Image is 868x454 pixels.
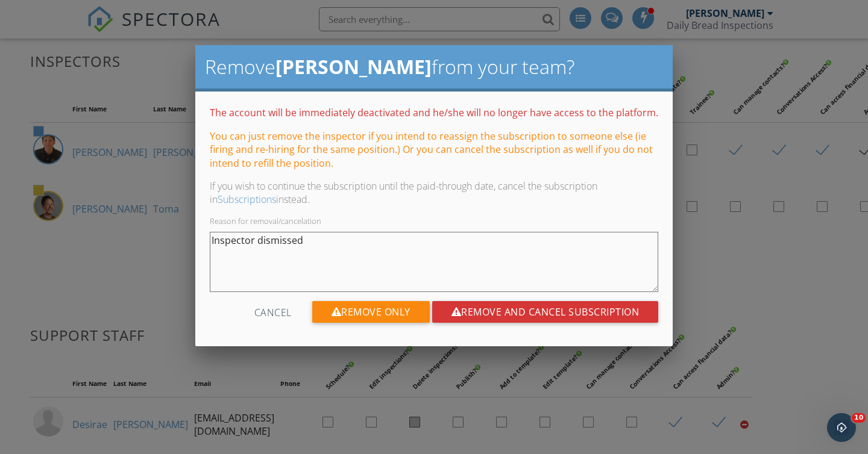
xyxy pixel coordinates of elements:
p: The account will be immediately deactivated and he/she will no longer have access to the platform. [210,106,658,119]
div: Remove and cancel subscription [432,301,659,323]
a: Subscriptions [218,193,276,206]
div: Cancel [254,301,292,323]
textarea: Inspector dismissed [210,232,658,292]
iframe: Intercom live chat [827,413,856,442]
div: Reason for removal/cancelation [210,216,658,226]
strong: [PERSON_NAME] [275,54,432,79]
p: You can just remove the inspector if you intend to reassign the subscription to someone else (ie ... [210,129,658,170]
div: Remove Only [312,301,430,323]
p: If you wish to continue the subscription until the paid-through date, cancel the subscription in ... [210,179,658,207]
span: 10 [852,413,866,423]
h2: Remove from your team? [205,55,663,79]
